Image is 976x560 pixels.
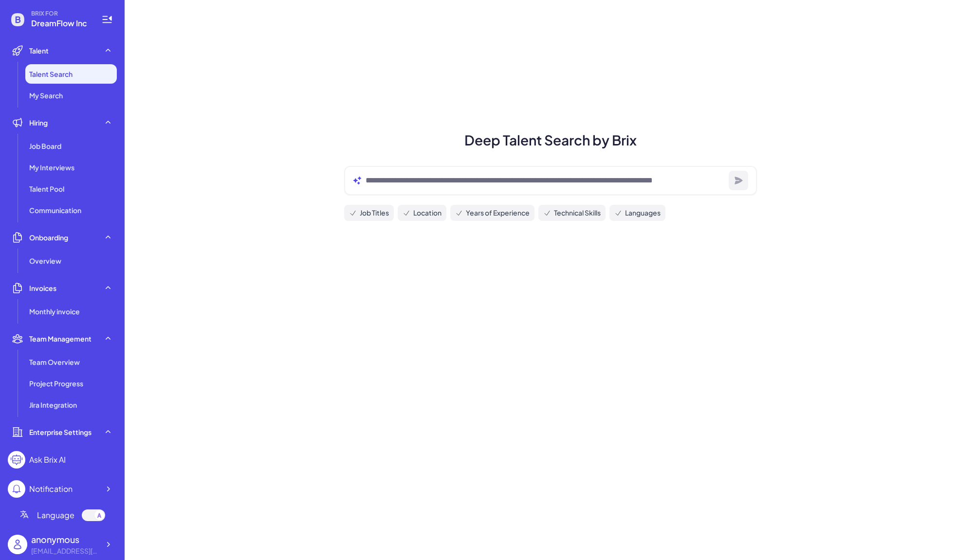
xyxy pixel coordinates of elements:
[29,334,92,343] span: Team Management
[29,400,77,410] span: Jira Integration
[31,533,99,546] div: anonymous
[29,379,83,388] span: Project Progress
[29,46,49,55] span: Talent
[37,509,74,521] span: Language
[29,69,73,79] span: Talent Search
[29,483,73,495] div: Notification
[29,256,61,266] span: Overview
[29,427,92,437] span: Enterprise Settings
[8,535,27,554] img: user_logo.png
[554,208,601,218] span: Technical Skills
[332,130,769,150] h1: Deep Talent Search by Brix
[29,233,68,242] span: Onboarding
[466,208,530,218] span: Years of Experience
[31,10,90,18] span: BRIX FOR
[29,90,63,100] span: My Search
[29,307,80,316] span: Monthly invoice
[413,208,442,218] span: Location
[31,18,90,29] span: DreamFlow Inc
[29,141,61,151] span: Job Board
[29,357,80,367] span: Team Overview
[29,118,48,127] span: Hiring
[29,283,56,293] span: Invoices
[29,184,64,194] span: Talent Pool
[29,163,74,172] span: My Interviews
[625,208,661,218] span: Languages
[31,546,99,556] div: simian@dreamflow.art
[29,454,66,466] div: Ask Brix AI
[360,208,389,218] span: Job Titles
[29,205,81,215] span: Communication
